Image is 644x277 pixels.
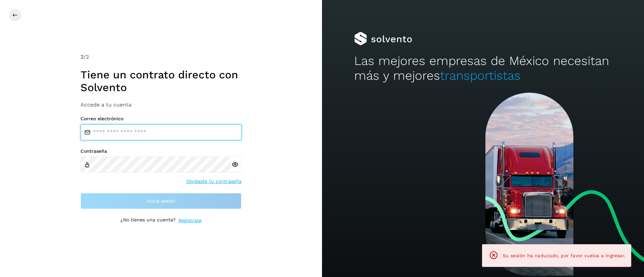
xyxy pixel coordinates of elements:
[80,193,241,209] button: Inicia sesión
[503,253,626,258] span: Su sesión ha caducado, por favor vuelva a ingresar.
[80,101,241,108] h3: Accede a tu cuenta
[178,217,202,224] a: Regístrate
[80,54,84,60] span: 2
[440,68,521,83] span: transportistas
[80,116,241,122] label: Correo electrónico
[80,53,241,61] div: /2
[80,148,241,154] label: Contraseña
[147,199,175,203] span: Inicia sesión
[120,217,176,224] p: ¿No tienes una cuenta?
[80,68,241,94] h1: Tiene un contrato directo con Solvento
[186,178,241,185] a: Olvidaste tu contraseña
[354,54,612,83] h2: Las mejores empresas de México necesitan más y mejores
